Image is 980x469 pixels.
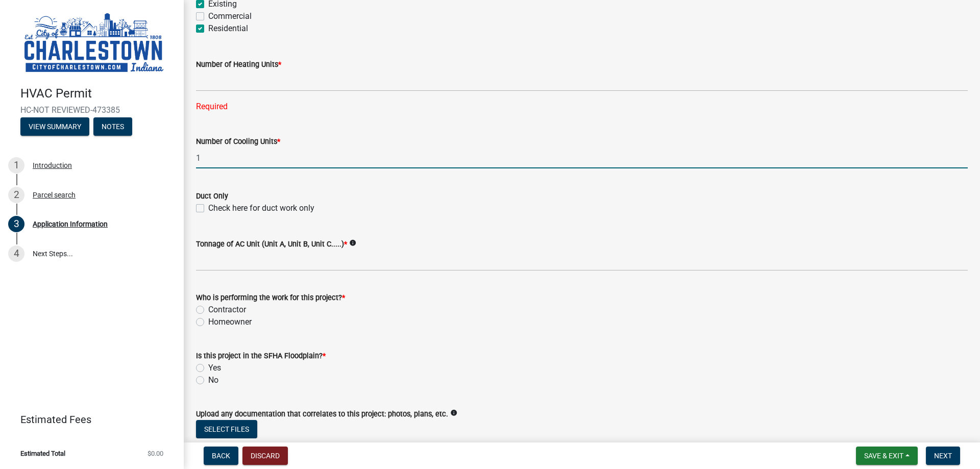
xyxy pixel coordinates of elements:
[208,10,252,22] label: Commercial
[33,191,76,199] div: Parcel search
[196,138,280,145] label: Number of Cooling Units
[20,105,163,115] span: HC-NOT REVIEWED-473385
[8,216,24,232] div: 3
[8,157,24,174] div: 1
[934,452,952,460] span: Next
[212,452,230,460] span: Back
[242,447,288,465] button: Discard
[208,362,221,374] label: Yes
[8,409,167,430] a: Estimated Fees
[450,409,457,416] i: info
[20,117,89,136] button: View Summary
[208,22,248,35] label: Residential
[196,61,281,68] label: Number of Heating Units
[8,245,24,262] div: 4
[204,447,238,465] button: Back
[208,374,218,386] label: No
[349,239,356,246] i: info
[196,294,345,302] label: Who is performing the work for this project?
[196,101,968,113] div: Required
[208,316,252,328] label: Homeowner
[208,202,314,214] label: Check here for duct work only
[196,420,257,438] button: Select files
[196,193,228,200] label: Duct Only
[196,353,326,360] label: Is this project in the SFHA Floodplain?
[93,123,132,131] wm-modal-confirm: Notes
[33,162,72,169] div: Introduction
[196,411,448,418] label: Upload any documentation that correlates to this project: photos, plans, etc.
[20,11,167,76] img: City of Charlestown, Indiana
[208,304,246,316] label: Contractor
[20,123,89,131] wm-modal-confirm: Summary
[20,450,65,457] span: Estimated Total
[856,447,918,465] button: Save & Exit
[148,450,163,457] span: $0.00
[864,452,903,460] span: Save & Exit
[33,220,108,228] div: Application Information
[926,447,960,465] button: Next
[20,86,176,101] h4: HVAC Permit
[93,117,132,136] button: Notes
[8,187,24,203] div: 2
[196,241,347,248] label: Tonnage of AC Unit (Unit A, Unit B, Unit C.....)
